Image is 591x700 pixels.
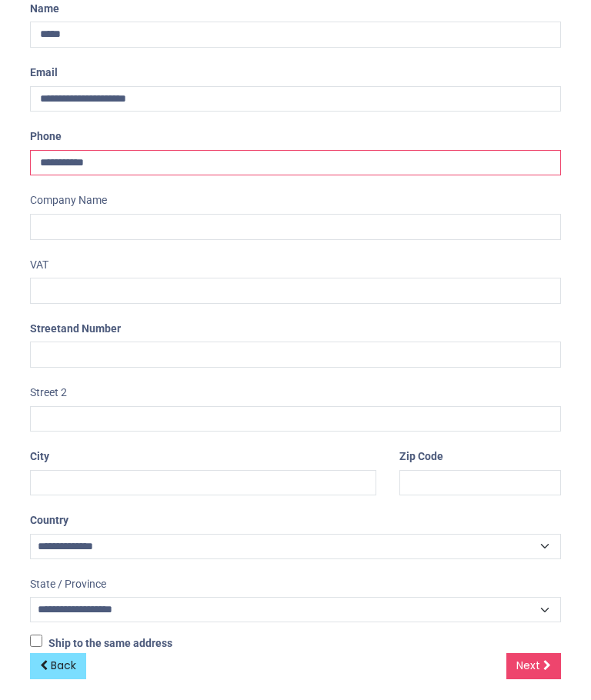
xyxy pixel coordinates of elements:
[516,658,540,673] span: Next
[30,508,68,534] label: Country
[30,444,49,470] label: City
[399,444,443,470] label: Zip Code
[30,188,107,214] label: Company Name
[30,60,58,86] label: Email
[30,635,42,647] input: Ship to the same address
[30,380,67,406] label: Street 2
[30,124,62,150] label: Phone
[30,572,106,598] label: State / Province
[506,653,561,679] a: Next
[30,635,172,652] label: Ship to the same address
[30,252,48,278] label: VAT
[51,658,76,673] span: Back
[61,322,121,335] span: and Number
[30,316,121,342] label: Street
[30,653,86,679] a: Back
